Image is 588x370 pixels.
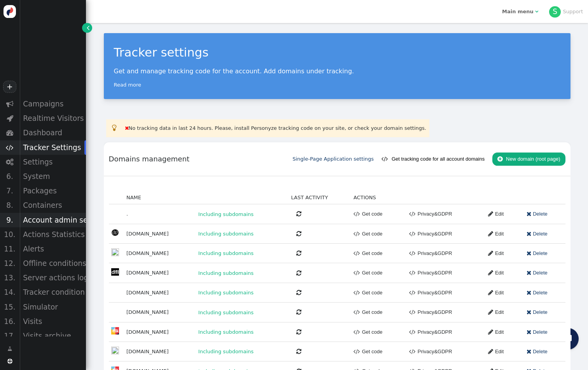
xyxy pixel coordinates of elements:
a: Privacy&GDPR [404,247,452,260]
a: Delete [521,306,548,319]
span:  [409,347,416,356]
span:  [488,229,493,238]
a: Get code [353,266,382,280]
span:  [6,100,14,108]
button:  [291,345,306,358]
a: Get code [353,247,382,260]
a: Delete [521,325,548,338]
div: Dashboard [19,126,86,140]
a: Edit [483,325,504,338]
div: Settings [19,155,86,169]
div: Alerts [19,242,86,256]
a:  [2,342,17,356]
a: Get code [353,207,382,221]
span:  [353,268,360,277]
span:  [527,209,531,218]
img: favicon.ico [111,327,119,335]
span:  [296,270,301,276]
button:  [291,266,306,280]
td: [DOMAIN_NAME] [124,283,194,302]
a: Privacy&GDPR [404,325,452,338]
span:  [7,115,13,122]
td: . [124,204,194,224]
span:  [497,156,502,162]
span:  [409,288,416,297]
span: Including subdomains [197,328,255,336]
div: Containers [19,198,86,212]
td: LAST ACTIVITY [289,191,351,204]
span:  [296,290,301,296]
div: Visits [19,314,86,329]
span: Including subdomains [197,347,255,355]
span:  [353,229,360,238]
a: Edit [483,286,504,299]
b: Main menu [502,9,534,14]
span:  [353,249,360,258]
a: Edit [483,266,504,280]
span:  [488,308,493,317]
a: Edit [483,207,504,221]
a: Delete [521,345,548,358]
span:  [488,328,493,336]
img: favicon.ico [111,268,119,276]
a: Get code [353,286,382,299]
img: favicon.ico [111,248,119,256]
button:  [291,286,306,299]
td: NAME [124,191,194,204]
p: Get and manage tracking code for the account. Add domains under tracking. [114,67,560,75]
span: Including subdomains [197,249,255,257]
div: Tracker settings [114,43,560,61]
a: Delete [521,247,548,260]
img: favicon.ico [111,229,119,237]
a: Delete [521,286,548,299]
span:  [409,328,416,336]
span:  [6,144,14,151]
a: Delete [521,227,548,240]
a: Edit [483,306,504,319]
img: logo-icon.svg [3,5,16,18]
span:  [6,158,14,166]
a: Privacy&GDPR [404,306,452,319]
div: Domains management [109,154,293,164]
div: Tracker condition state [19,285,86,299]
span:  [409,209,416,218]
a: Privacy&GDPR [404,227,452,240]
td: ACTIONS [351,191,402,204]
td: [DOMAIN_NAME] [124,303,194,322]
span:  [296,211,301,217]
span:  [409,268,416,277]
a: Get code [353,306,382,319]
td: [DOMAIN_NAME] [124,244,194,263]
span:  [6,129,14,136]
span:  [527,229,531,238]
div: S [549,6,561,18]
button:  [291,247,306,260]
a: Privacy&GDPR [404,286,452,299]
span:  [488,347,493,356]
a: Get code [353,227,382,240]
span:  [296,250,301,256]
td: [DOMAIN_NAME] [124,263,194,283]
span:  [527,308,531,317]
span: Including subdomains [197,289,255,296]
a: Single-Page Application settings [292,156,374,162]
a: Read more [114,82,141,88]
a: Privacy&GDPR [404,266,452,280]
button: New domain (root page) [492,152,565,166]
span: Including subdomains [197,308,255,316]
span:  [7,359,12,364]
span:  [353,288,360,297]
span:  [125,126,129,131]
a: Get code [353,345,382,358]
span: Including subdomains [197,230,255,237]
div: System [19,169,86,184]
a: Privacy&GDPR [404,207,452,221]
td: No tracking data in last 24 hours. Please, install Personyze tracking code on your site, or check... [122,120,429,136]
a: Edit [483,345,504,358]
span:  [296,329,301,335]
div: Actions Statistics [19,227,86,242]
div: Account admin settings [19,213,86,227]
td: [DOMAIN_NAME] [124,322,194,342]
span:  [7,345,12,353]
div: Packages [19,184,86,198]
